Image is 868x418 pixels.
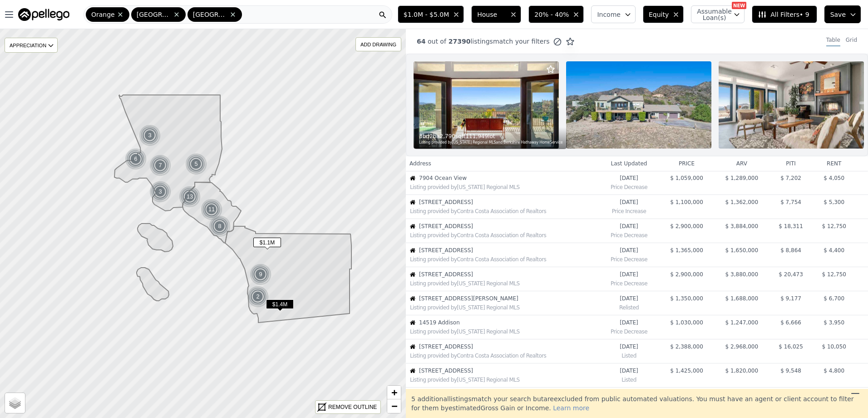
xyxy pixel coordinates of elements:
[602,199,656,206] time: 2025-08-19 22:17
[602,343,656,350] time: 2025-08-16 02:47
[419,271,598,278] span: [STREET_ADDRESS]
[419,247,598,254] span: [STREET_ADDRESS]
[139,124,161,146] img: g1.png
[846,36,857,46] div: Grid
[725,175,759,181] span: $ 1,289,000
[602,278,656,287] div: Price Decrease
[602,230,656,239] div: Price Decrease
[465,133,488,140] span: 111,949
[725,247,759,254] span: $ 1,650,000
[602,326,656,335] div: Price Decrease
[779,343,803,350] span: $ 16,025
[440,133,455,140] span: 2,790
[643,5,684,23] button: Equity
[670,223,703,229] span: $ 2,900,000
[691,5,745,23] button: Assumable Loan(s)
[602,206,656,215] div: Price Increase
[780,295,801,302] span: $ 9,177
[387,386,401,399] a: Zoom in
[725,199,759,205] span: $ 1,362,000
[414,61,559,149] img: Property Photo 1
[149,181,172,203] img: g1.png
[779,223,803,229] span: $ 18,311
[193,10,227,19] span: [GEOGRAPHIC_DATA]
[602,254,656,263] div: Price Decrease
[670,343,703,350] span: $ 2,388,000
[602,182,656,191] div: Price Decrease
[725,368,759,374] span: $ 1,820,000
[769,156,813,171] th: piti
[649,10,669,19] span: Equity
[553,404,589,412] span: Learn more
[719,61,864,149] img: Property Photo 3
[410,272,415,277] img: House
[137,10,171,19] span: [GEOGRAPHIC_DATA]
[253,238,281,251] div: $1.1M
[185,153,207,175] div: 5
[528,5,584,23] button: 20% - 40%
[599,156,659,171] th: Last Updated
[824,199,844,205] span: $ 5,300
[419,199,598,206] span: [STREET_ADDRESS]
[824,175,844,181] span: $ 4,050
[780,175,801,181] span: $ 7,202
[602,350,656,359] div: Listed
[780,247,801,254] span: $ 8,864
[410,352,598,359] div: Listing provided by Contra Costa Association of Realtors
[732,2,746,9] div: NEW
[602,174,656,182] time: 2025-08-19 22:59
[670,247,703,254] span: $ 1,365,000
[419,295,598,302] span: [STREET_ADDRESS][PERSON_NAME]
[179,186,201,208] img: g1.png
[602,319,656,326] time: 2025-08-17 10:44
[179,186,201,208] div: 13
[670,368,703,374] span: $ 1,425,000
[419,133,562,140] div: 3 bd 2 ba sqft lot
[725,271,759,278] span: $ 3,880,000
[780,199,801,205] span: $ 7,754
[391,400,397,412] span: −
[209,215,231,237] div: 8
[780,368,801,374] span: $ 9,548
[419,343,598,350] span: [STREET_ADDRESS]
[410,199,415,205] img: House
[824,5,861,23] button: Save
[404,10,449,19] span: $1.0M - $5.0M
[419,140,562,145] div: Listing provided by [US_STATE] Regional MLS and Berkshire Hathaway HomeService
[714,156,769,171] th: arv
[725,319,759,326] span: $ 1,247,000
[266,299,294,313] div: $1.4M
[534,10,569,19] span: 20% - 40%
[493,37,550,46] span: match your filters
[670,319,703,326] span: $ 1,030,000
[410,304,598,311] div: Listing provided by [US_STATE] Regional MLS
[591,5,636,23] button: Income
[18,8,69,21] img: Pellego
[602,374,656,383] div: Listed
[149,154,172,176] img: g1.png
[139,124,161,146] div: 3
[253,238,281,247] span: $1.1M
[824,368,844,374] span: $ 4,800
[602,247,656,254] time: 2025-08-19 07:27
[758,10,809,19] span: All Filters • 9
[602,223,656,230] time: 2025-08-19 07:52
[410,232,598,239] div: Listing provided by Contra Costa Association of Realtors
[566,61,711,149] img: Property Photo 2
[725,295,759,302] span: $ 1,688,000
[824,319,844,326] span: $ 3,950
[149,181,171,203] div: 3
[602,271,656,278] time: 2025-08-19 02:21
[659,156,714,171] th: price
[410,320,415,325] img: House
[410,184,598,191] div: Listing provided by [US_STATE] Regional MLS
[5,38,58,53] div: APPRECIATION
[419,223,598,230] span: [STREET_ADDRESS]
[410,208,598,215] div: Listing provided by Contra Costa Association of Realtors
[822,343,846,350] span: $ 10,050
[410,344,415,349] img: House
[824,247,844,254] span: $ 4,400
[446,38,471,45] span: 27390
[419,174,598,182] span: 7904 Ocean View
[410,224,415,229] img: House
